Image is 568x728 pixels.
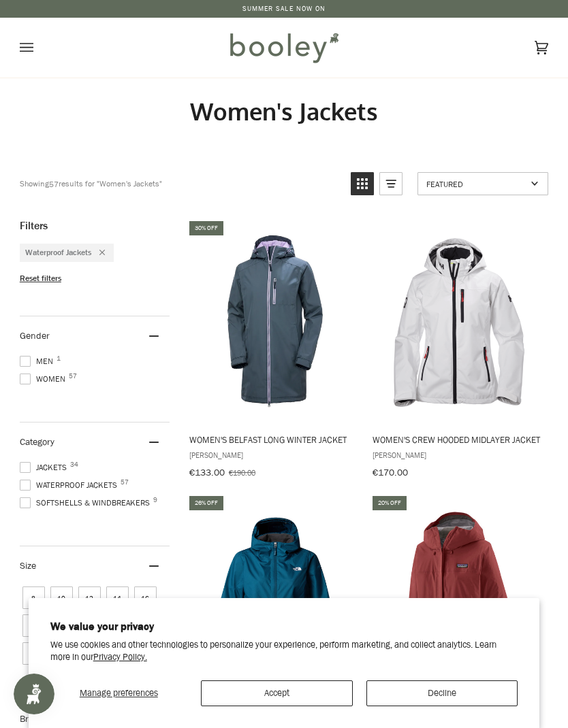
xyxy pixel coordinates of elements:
[373,433,544,446] span: Women's Crew Hooded Midlayer Jacket
[366,680,518,706] button: Decline
[153,497,157,503] span: 9
[50,639,518,663] p: We use cookies and other technologies to personalize your experience, perform marketing, and coll...
[373,496,407,510] div: 20% off
[20,219,48,233] span: Filters
[50,586,73,609] span: Size: 10
[22,586,45,609] span: Size: 8
[20,273,170,284] li: Reset filters
[379,172,403,195] a: View list mode
[57,355,61,362] span: 1
[351,172,374,195] a: View grid mode
[20,435,54,448] span: Category
[20,273,61,284] span: Reset filters
[20,329,50,342] span: Gender
[373,466,408,479] span: €170.00
[189,449,361,461] span: [PERSON_NAME]
[106,586,129,609] span: Size: 14
[189,433,361,446] span: Women's Belfast Long Winter Jacket
[134,586,157,609] span: Size: 16
[49,178,59,190] b: 57
[78,586,101,609] span: Size: 12
[201,680,353,706] button: Accept
[20,355,57,367] span: Men
[20,373,69,385] span: Women
[20,712,44,725] span: Brand
[25,247,91,259] span: Waterproof Jackets
[20,172,162,195] div: Showing results for "Women's Jackets"
[20,18,61,78] button: Open menu
[370,233,546,409] img: Helly Hansen Women's Crew Hooded Midlayer Jacket White - Booley Galway
[189,466,225,479] span: €133.00
[22,642,45,665] span: Size: XXL
[50,620,518,633] h2: We value your privacy
[189,221,223,235] div: 30% off
[370,219,546,483] a: Women's Crew Hooded Midlayer Jacket
[426,178,526,190] span: Featured
[370,508,546,684] img: Patagonia Women's Torrentshell 3L Jacket Oxide Red - Booley Galway
[80,686,158,699] span: Manage preferences
[70,461,78,468] span: 34
[224,28,343,67] img: Booley
[50,680,187,706] button: Manage preferences
[20,97,548,126] h1: Women's Jackets
[121,479,129,486] span: 57
[69,373,77,380] span: 57
[91,247,105,259] div: Remove filter: Waterproof Jackets
[242,3,326,14] a: SUMMER SALE NOW ON
[22,614,45,637] span: Size: L
[417,172,548,195] a: Sort options
[20,497,154,509] span: Softshells & Windbreakers
[189,496,223,510] div: 26% off
[20,559,36,572] span: Size
[20,479,121,491] span: Waterproof Jackets
[93,650,147,663] a: Privacy Policy.
[20,461,71,474] span: Jackets
[187,219,363,483] a: Women's Belfast Long Winter Jacket
[229,467,255,478] span: €190.00
[373,449,544,461] span: [PERSON_NAME]
[14,674,54,714] iframe: Button to open loyalty program pop-up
